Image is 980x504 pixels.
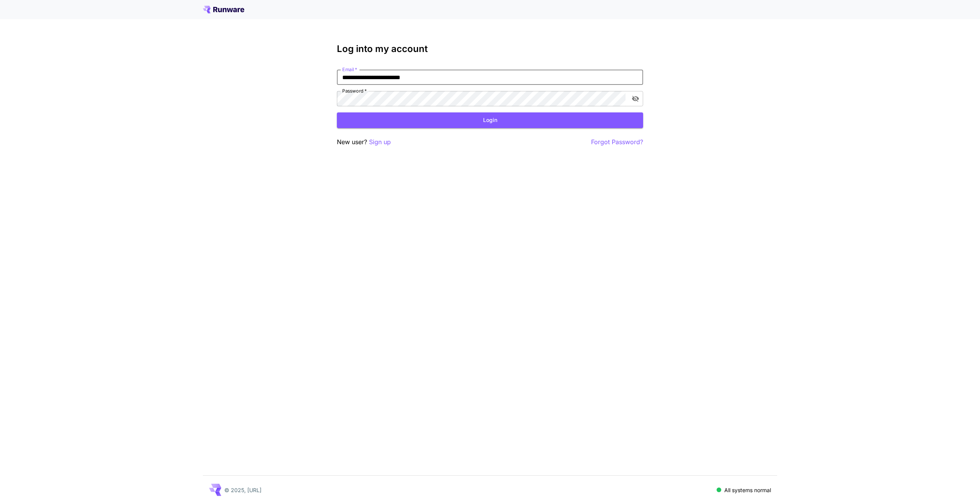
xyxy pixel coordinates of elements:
label: Email [342,66,357,73]
button: Sign up [369,137,391,147]
p: All systems normal [724,486,771,494]
p: New user? [337,137,391,147]
label: Password [342,88,367,94]
button: Forgot Password? [591,137,643,147]
button: toggle password visibility [629,92,642,106]
h3: Log into my account [337,44,643,54]
button: Login [337,112,643,128]
p: © 2025, [URL] [224,486,261,494]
